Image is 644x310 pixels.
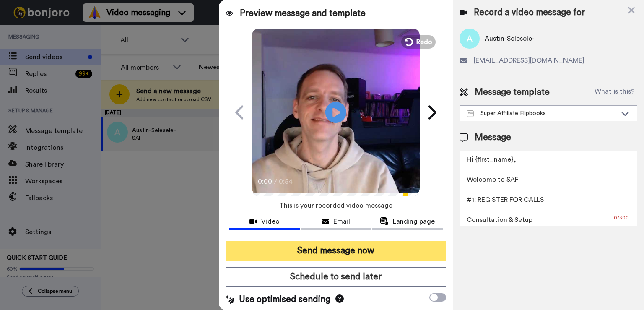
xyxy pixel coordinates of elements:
img: Message-temps.svg [467,110,474,117]
span: 0:54 [279,177,293,187]
span: This is your recorded video message [279,196,392,215]
button: What is this? [592,86,637,99]
button: Send message now [226,241,446,261]
span: Message template [475,86,550,99]
span: / [274,177,277,187]
button: Schedule to send later [226,267,446,287]
span: Email [333,216,350,227]
span: Message [475,131,511,144]
textarea: Hi {first_name}, Welcome to SAF! #1: REGISTER FOR CALLS Consultation & Setup >>​ [URL][DOMAIN_NAM... [460,151,637,226]
span: Video [261,216,280,227]
div: Super Affiliate Flipbooks [467,109,617,117]
span: [EMAIL_ADDRESS][DOMAIN_NAME] [474,55,584,65]
span: Use optimised sending [239,293,330,306]
span: Landing page [393,216,435,227]
span: 0:00 [258,177,273,187]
